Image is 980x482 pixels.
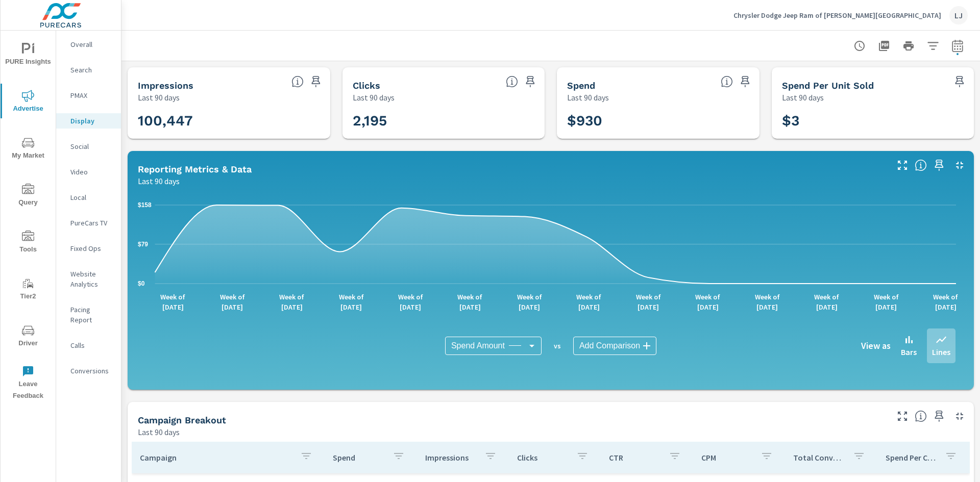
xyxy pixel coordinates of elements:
p: Week of [DATE] [393,292,428,312]
span: Save this to your personalized report [951,73,968,90]
h3: 100,447 [138,112,320,130]
h5: Campaign Breakout [138,415,226,425]
div: nav menu [1,31,56,406]
span: Add Comparison [579,341,640,351]
h5: Spend Per Unit Sold [782,80,874,91]
button: Minimize Widget [951,408,968,424]
h5: Impressions [138,80,193,91]
p: Week of [DATE] [928,292,964,312]
h3: $930 [567,112,749,130]
p: Last 90 days [138,91,180,104]
div: PMAX [56,88,121,103]
div: Pacing Report [56,302,121,327]
h6: View as [861,341,891,351]
p: PureCars TV [70,218,113,228]
h5: Spend [567,80,595,91]
p: Display [70,116,113,126]
button: Make Fullscreen [894,408,911,424]
div: LJ [949,6,968,24]
div: Conversions [56,363,121,378]
p: CTR [609,452,660,463]
p: Campaign [140,452,292,463]
p: Last 90 days [138,426,180,438]
p: Conversions [70,366,113,376]
button: "Export Report to PDF" [874,36,894,56]
p: Pacing Report [70,305,113,325]
p: Lines [932,346,950,358]
p: Week of [DATE] [809,292,845,312]
p: Week of [DATE] [333,292,369,312]
span: Driver [4,324,53,349]
p: Search [70,65,113,75]
span: Save this to your personalized report [931,157,947,173]
p: Social [70,141,113,151]
p: Week of [DATE] [452,292,488,312]
p: Website Analytics [70,269,113,289]
span: The number of times an ad was clicked by a consumer. [506,75,518,88]
p: Week of [DATE] [571,292,607,312]
p: vs [542,341,573,350]
p: Spend [333,452,384,463]
span: Leave Feedback [4,365,53,402]
span: My Market [4,137,53,162]
h3: 2,195 [353,112,535,130]
p: Spend Per Conversion [886,452,937,463]
p: Fixed Ops [70,243,113,253]
span: Save this to your personalized report [308,73,324,90]
div: Website Analytics [56,266,121,292]
span: Advertise [4,90,53,115]
div: Add Comparison [573,337,656,355]
p: Week of [DATE] [511,292,547,312]
text: $0 [138,280,145,287]
span: The number of times an ad was shown on your behalf. [291,75,304,88]
div: Spend Amount [445,337,542,355]
p: CPM [701,452,752,463]
button: Apply Filters [923,36,943,56]
p: Week of [DATE] [630,292,666,312]
p: Week of [DATE] [868,292,904,312]
span: Tools [4,231,53,256]
span: Tier2 [4,277,53,302]
p: Clicks [517,452,568,463]
p: Local [70,192,113,202]
span: Spend Amount [451,341,505,351]
div: Display [56,113,121,129]
p: Week of [DATE] [274,292,310,312]
p: Video [70,167,113,177]
p: Impressions [425,452,476,463]
p: Week of [DATE] [214,292,250,312]
p: Last 90 days [138,175,180,187]
span: The amount of money spent on advertising during the period. [721,75,733,88]
p: Last 90 days [567,91,609,104]
span: Save this to your personalized report [737,73,753,90]
p: Last 90 days [353,91,395,104]
p: Last 90 days [782,91,824,104]
span: Save this to your personalized report [522,73,538,90]
div: Calls [56,338,121,353]
div: Search [56,62,121,78]
p: Bars [901,346,917,358]
span: PURE Insights [4,43,53,68]
span: Understand Display data over time and see how metrics compare to each other. [915,159,927,171]
div: Social [56,139,121,154]
p: Chrysler Dodge Jeep Ram of [PERSON_NAME][GEOGRAPHIC_DATA] [733,11,941,20]
div: Overall [56,37,121,52]
p: Week of [DATE] [155,292,191,312]
p: Total Conversions [793,452,844,463]
p: PMAX [70,90,113,100]
div: PureCars TV [56,215,121,231]
h5: Clicks [353,80,380,91]
p: Overall [70,39,113,49]
button: Select Date Range [947,36,968,56]
div: Video [56,164,121,180]
text: $158 [138,201,152,209]
h5: Reporting Metrics & Data [138,164,252,174]
span: Query [4,184,53,209]
span: Save this to your personalized report [931,408,947,424]
p: Calls [70,340,113,350]
h3: $3 [782,112,964,130]
div: Fixed Ops [56,241,121,256]
p: Week of [DATE] [749,292,785,312]
p: Week of [DATE] [690,292,726,312]
button: Make Fullscreen [894,157,911,173]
